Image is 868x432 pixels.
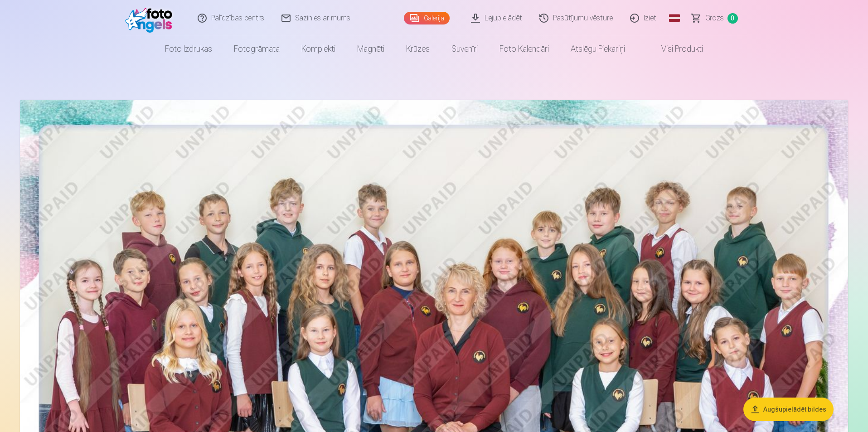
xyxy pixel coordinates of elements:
a: Suvenīri [441,36,489,62]
img: /fa1 [125,4,177,33]
button: Augšupielādēt bildes [743,398,834,421]
a: Foto kalendāri [489,36,560,62]
a: Galerija [404,12,450,24]
a: Komplekti [291,36,346,62]
a: Visi produkti [636,36,714,62]
span: 0 [727,13,738,24]
a: Atslēgu piekariņi [560,36,636,62]
a: Krūzes [395,36,441,62]
a: Fotogrāmata [223,36,291,62]
span: Grozs [705,13,724,24]
a: Foto izdrukas [154,36,223,62]
a: Magnēti [346,36,395,62]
